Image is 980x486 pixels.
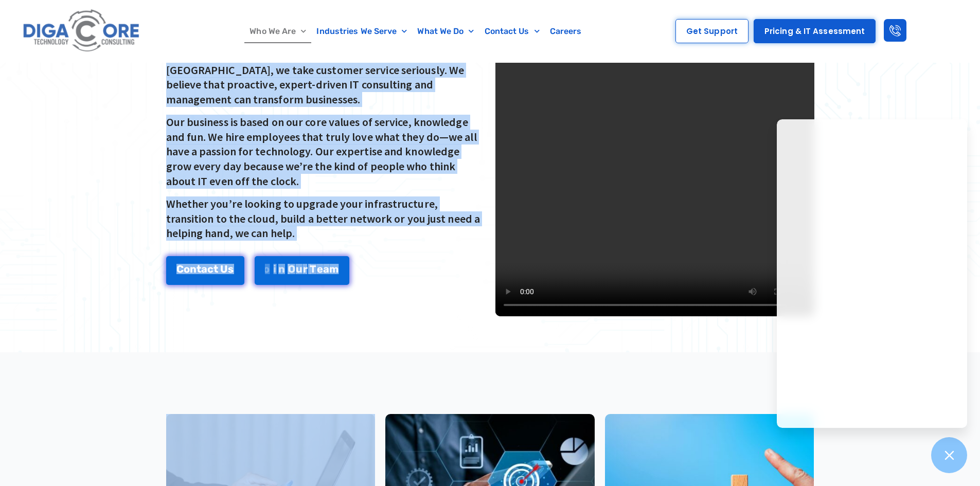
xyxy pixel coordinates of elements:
[323,264,329,274] span: a
[777,119,967,428] iframe: Chatgenie Messenger
[20,5,144,57] img: Digacore logo 1
[244,20,311,43] a: Who We Are
[273,264,276,274] span: i
[675,19,749,43] a: Get Support
[545,20,587,43] a: Careers
[220,264,228,274] span: U
[193,20,639,43] nav: Menu
[166,33,485,106] p: was founded in [DATE] with a mission to provide the best quality IT services to our customers. At...
[754,19,876,43] a: Pricing & IT Assessment
[213,264,218,274] span: t
[764,27,865,35] span: Pricing & IT Assessment
[201,264,207,274] span: a
[184,264,190,274] span: o
[166,115,485,188] p: Our business is based on our core values of service, knowledge and fun. We hire employees that tr...
[278,264,285,274] span: n
[190,264,197,274] span: n
[176,264,184,274] span: C
[197,264,201,274] span: t
[479,20,545,43] a: Contact Us
[166,256,244,285] a: Contact Us
[288,264,295,274] span: O
[317,264,323,274] span: e
[255,256,349,285] a: oin Our Team
[228,264,234,274] span: s
[263,264,270,274] span: o
[207,264,213,274] span: c
[166,196,485,241] p: Whether you’re looking to upgrade your infrastructure, transition to the cloud, build a better ne...
[686,27,738,35] span: Get Support
[303,264,308,274] span: r
[310,264,316,274] span: T
[296,264,302,274] span: u
[412,20,479,43] a: What We Do
[329,264,338,274] span: m
[311,20,412,43] a: Industries We Serve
